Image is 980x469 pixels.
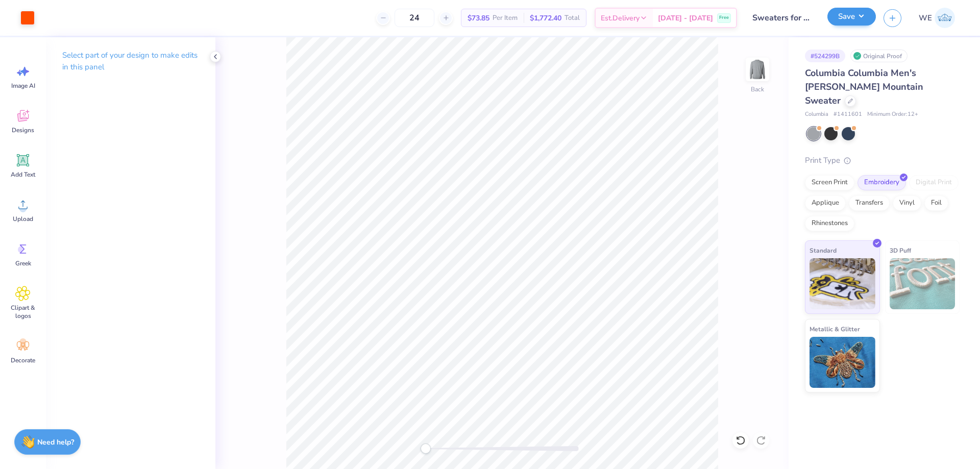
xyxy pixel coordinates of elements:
[37,437,74,447] strong: Need help?
[805,110,828,119] span: Columbia
[62,50,199,73] p: Select part of your design to make edits in this panel
[857,175,906,190] div: Embroidery
[747,59,768,80] img: Back
[805,175,854,190] div: Screen Print
[849,195,890,211] div: Transfers
[827,8,876,26] button: Save
[805,155,960,166] div: Print Type
[395,9,434,27] input: – –
[11,82,35,90] span: Image AI
[914,8,960,28] a: WE
[11,170,35,179] span: Add Text
[867,110,918,119] span: Minimum Order: 12 +
[810,337,875,388] img: Metallic & Glitter
[658,13,713,23] span: [DATE] - [DATE]
[810,245,837,256] span: Standard
[919,12,932,24] span: WE
[805,216,854,231] div: Rhinestones
[6,304,40,320] span: Clipart & logos
[893,195,921,211] div: Vinyl
[909,175,959,190] div: Digital Print
[810,324,860,334] span: Metallic & Glitter
[805,67,923,107] span: Columbia Columbia Men's [PERSON_NAME] Mountain Sweater
[601,13,640,23] span: Est. Delivery
[890,245,911,256] span: 3D Puff
[805,50,845,62] div: # 524299B
[12,126,34,134] span: Designs
[745,8,820,28] input: Untitled Design
[11,356,35,364] span: Decorate
[719,14,729,21] span: Free
[834,110,862,119] span: # 1411601
[421,443,431,454] div: Accessibility label
[924,195,948,211] div: Foil
[810,258,875,309] img: Standard
[565,13,580,23] span: Total
[935,8,955,28] img: Werrine Empeynado
[13,215,33,223] span: Upload
[530,13,561,23] span: $1,772.40
[493,13,518,23] span: Per Item
[890,258,955,309] img: 3D Puff
[15,259,31,267] span: Greek
[850,50,908,62] div: Original Proof
[751,85,764,94] div: Back
[805,195,846,211] div: Applique
[468,13,489,23] span: $73.85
